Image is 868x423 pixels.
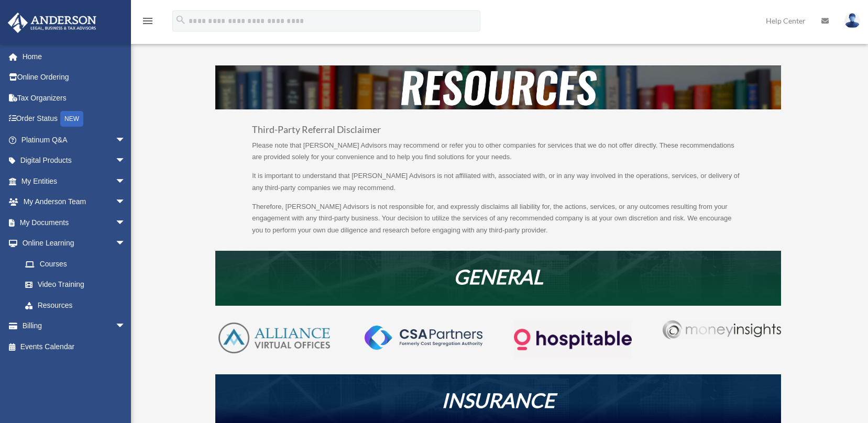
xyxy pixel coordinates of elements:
[7,212,141,233] a: My Documentsarrow_drop_down
[844,13,860,28] img: User Pic
[7,171,141,192] a: My Entitiesarrow_drop_down
[7,316,141,337] a: Billingarrow_drop_down
[365,326,482,350] img: CSA-partners-Formerly-Cost-Segregation-Authority
[252,140,744,171] p: Please note that [PERSON_NAME] Advisors may recommend or refer you to other companies for service...
[454,264,543,288] em: GENERAL
[7,233,141,254] a: Online Learningarrow_drop_down
[7,129,141,150] a: Platinum Q&Aarrow_drop_down
[7,108,141,130] a: Order StatusNEW
[7,67,141,88] a: Online Ordering
[7,87,141,108] a: Tax Organizers
[15,274,141,295] a: Video Training
[15,295,136,316] a: Resources
[115,150,136,172] span: arrow_drop_down
[115,171,136,192] span: arrow_drop_down
[7,192,141,213] a: My Anderson Teamarrow_drop_down
[252,201,744,237] p: Therefore, [PERSON_NAME] Advisors is not responsible for, and expressly disclaims all liability f...
[663,320,781,340] img: Money-Insights-Logo-Silver NEW
[5,13,100,33] img: Anderson Advisors Platinum Portal
[115,129,136,151] span: arrow_drop_down
[15,253,141,274] a: Courses
[115,316,136,337] span: arrow_drop_down
[252,170,744,201] p: It is important to understand that [PERSON_NAME] Advisors is not affiliated with, associated with...
[115,233,136,254] span: arrow_drop_down
[141,18,154,27] a: menu
[60,111,83,127] div: NEW
[215,320,333,356] img: AVO-logo-1-color
[215,65,781,109] img: resources-header
[7,336,141,357] a: Events Calendar
[252,125,744,140] h3: Third-Party Referral Disclaimer
[7,150,141,171] a: Digital Productsarrow_drop_down
[141,15,154,27] i: menu
[115,212,136,233] span: arrow_drop_down
[175,14,186,26] i: search
[442,388,555,412] em: INSURANCE
[514,320,632,359] img: Logo-transparent-dark
[115,192,136,213] span: arrow_drop_down
[7,46,141,67] a: Home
